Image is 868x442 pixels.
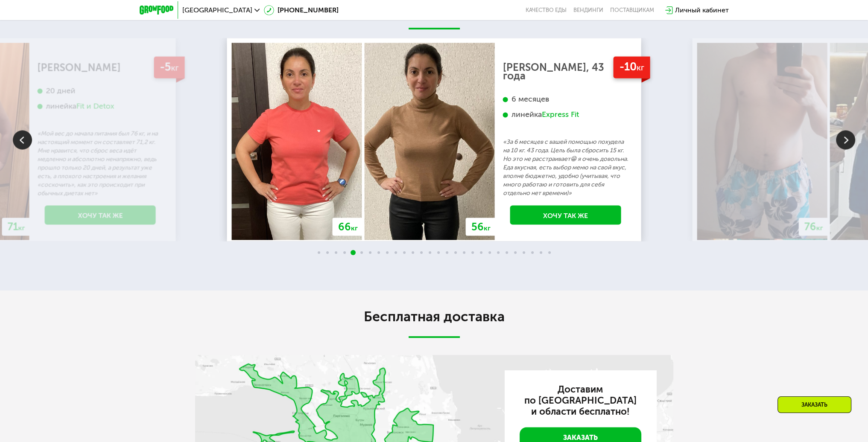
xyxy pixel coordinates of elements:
[333,218,363,236] div: 66
[816,224,823,232] span: кг
[510,205,621,224] a: Хочу так же
[466,218,496,236] div: 56
[777,396,851,413] div: Заказать
[573,7,603,14] a: Вендинги
[38,129,163,198] p: «Мой вес до начала питания был 76 кг, и на настоящий момент он составляет 71,2 кг. Мне нравится, ...
[13,130,32,149] img: Slide left
[503,110,628,119] div: линейка
[171,63,178,73] span: кг
[836,130,855,149] img: Slide right
[503,94,628,104] div: 6 месяцев
[18,224,25,232] span: кг
[503,63,628,80] div: [PERSON_NAME], 43 года
[182,7,252,14] span: [GEOGRAPHIC_DATA]
[2,218,31,236] div: 71
[351,224,358,232] span: кг
[484,224,491,232] span: кг
[675,5,729,15] div: Личный кабинет
[542,110,579,119] div: Express Fit
[38,63,163,72] div: [PERSON_NAME]
[610,7,654,14] div: поставщикам
[76,101,114,111] div: Fit и Detox
[526,7,567,14] a: Качество еды
[264,5,339,15] a: [PHONE_NUMBER]
[503,138,628,198] p: «За 6 месяцев с вашей помощью похудела на 10 кг. 43 года. Цель была сбросить 15 кг. Но это не рас...
[613,56,650,78] div: -10
[195,308,673,325] h2: Бесплатная доставка
[799,218,829,236] div: 76
[45,205,156,224] a: Хочу так же
[38,101,163,111] div: линейка
[520,384,641,417] h3: Доставим по [GEOGRAPHIC_DATA] и области бесплатно!
[636,63,644,73] span: кг
[154,56,184,78] div: -5
[38,86,163,96] div: 20 дней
